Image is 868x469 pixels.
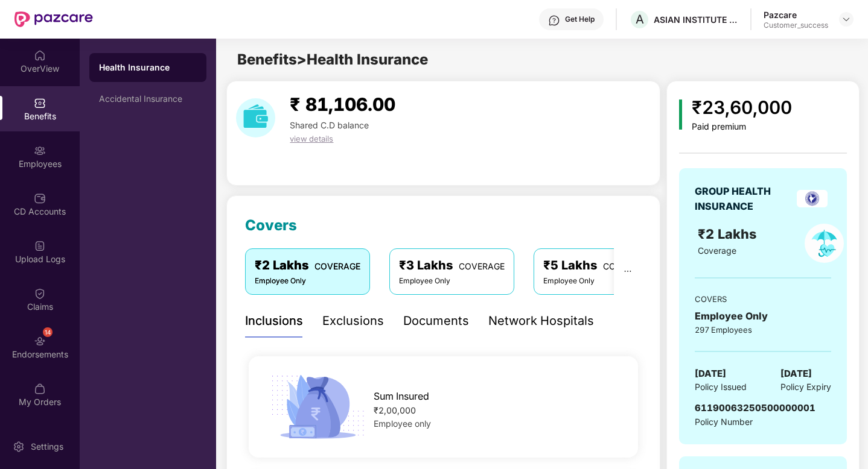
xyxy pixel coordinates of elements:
div: Exclusions [322,312,384,330]
div: ASIAN INSTITUTE OF NEPHROLOGY AND UROLOGY PRIVATE LIMITED [654,14,738,25]
img: policyIcon [805,224,844,263]
img: svg+xml;base64,PHN2ZyBpZD0iQmVuZWZpdHMiIHhtbG5zPSJodHRwOi8vd3d3LnczLm9yZy8yMDAwL3N2ZyIgd2lkdGg9Ij... [34,97,46,109]
span: Sum Insured [374,389,429,404]
img: download [236,98,275,137]
span: Covers [245,216,297,234]
div: Employee Only [543,275,649,287]
button: ellipsis [614,248,642,294]
img: svg+xml;base64,PHN2ZyBpZD0iU2V0dGluZy0yMHgyMCIgeG1sbnM9Imh0dHA6Ly93d3cudzMub3JnLzIwMDAvc3ZnIiB3aW... [13,441,25,453]
div: ₹5 Lakhs [543,256,649,275]
img: svg+xml;base64,PHN2ZyBpZD0iTXlfT3JkZXJzIiBkYXRhLW5hbWU9Ik15IE9yZGVycyIgeG1sbnM9Imh0dHA6Ly93d3cudz... [34,383,46,395]
img: icon [679,99,682,130]
span: Benefits > Health Insurance [237,51,428,68]
img: svg+xml;base64,PHN2ZyBpZD0iRW1wbG95ZWVzIiB4bWxucz0iaHR0cDovL3d3dy53My5vcmcvMjAwMC9zdmciIHdpZHRoPS... [34,145,46,157]
span: ₹2 Lakhs [698,226,760,242]
div: Network Hospitals [488,312,594,330]
div: Accidental Insurance [99,94,197,104]
img: insurerLogo [797,190,828,207]
div: Pazcare [764,9,828,20]
div: Employee Only [399,275,505,287]
span: view details [290,134,333,143]
div: ₹2,00,000 [374,404,620,417]
span: COVERAGE [603,261,649,271]
img: svg+xml;base64,PHN2ZyBpZD0iQ2xhaW0iIHhtbG5zPSJodHRwOi8vd3d3LnczLm9yZy8yMDAwL3N2ZyIgd2lkdGg9IjIwIi... [34,288,46,300]
span: Employee only [374,418,431,429]
div: Health Insurance [99,61,197,74]
span: Policy Number [695,417,753,427]
div: 14 [43,327,53,337]
div: ₹2 Lakhs [255,256,360,275]
img: svg+xml;base64,PHN2ZyBpZD0iSG9tZSIgeG1sbnM9Imh0dHA6Ly93d3cudzMub3JnLzIwMDAvc3ZnIiB3aWR0aD0iMjAiIG... [34,49,46,61]
span: ellipsis [624,267,632,275]
img: svg+xml;base64,PHN2ZyBpZD0iVXBsb2FkX0xvZ3MiIGRhdGEtbmFtZT0iVXBsb2FkIExvZ3MiIHhtbG5zPSJodHRwOi8vd3... [34,240,46,252]
div: Inclusions [245,312,303,330]
img: svg+xml;base64,PHN2ZyBpZD0iSGVscC0zMngzMiIgeG1sbnM9Imh0dHA6Ly93d3cudzMub3JnLzIwMDAvc3ZnIiB3aWR0aD... [548,14,560,27]
img: svg+xml;base64,PHN2ZyBpZD0iQ0RfQWNjb3VudHMiIGRhdGEtbmFtZT0iQ0QgQWNjb3VudHMiIHhtbG5zPSJodHRwOi8vd3... [34,192,46,204]
div: COVERS [695,293,831,305]
div: Documents [403,312,469,330]
span: COVERAGE [314,261,360,271]
span: Policy Issued [695,380,747,394]
div: 297 Employees [695,324,831,336]
div: Employee Only [695,309,831,324]
div: ₹3 Lakhs [399,256,505,275]
span: Coverage [698,245,736,256]
span: Shared C.D balance [290,120,369,130]
img: svg+xml;base64,PHN2ZyBpZD0iRW5kb3JzZW1lbnRzIiB4bWxucz0iaHR0cDovL3d3dy53My5vcmcvMjAwMC9zdmciIHdpZH... [34,335,46,347]
span: A [636,12,644,27]
img: New Pazcare Logo [14,11,93,27]
div: ₹23,60,000 [692,93,792,122]
img: svg+xml;base64,PHN2ZyBpZD0iRHJvcGRvd24tMzJ4MzIiIHhtbG5zPSJodHRwOi8vd3d3LnczLm9yZy8yMDAwL3N2ZyIgd2... [841,14,851,24]
div: Customer_success [764,20,828,30]
span: Policy Expiry [780,380,831,394]
span: ₹ 81,106.00 [290,93,395,115]
img: icon [267,371,369,442]
span: COVERAGE [459,261,505,271]
div: Get Help [565,14,595,24]
div: Paid premium [692,122,792,132]
div: Employee Only [255,275,360,287]
span: [DATE] [695,367,726,381]
span: 61190063250500000001 [695,402,815,414]
div: Settings [27,441,67,453]
div: GROUP HEALTH INSURANCE [695,184,793,214]
span: [DATE] [780,367,812,381]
